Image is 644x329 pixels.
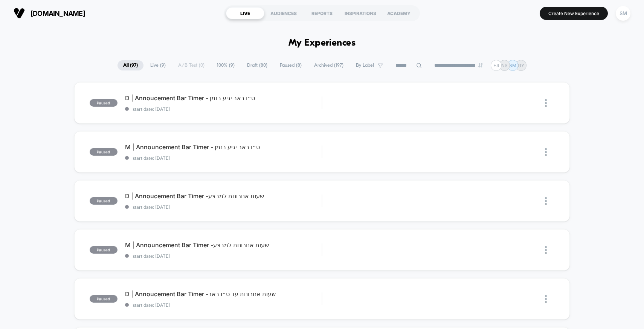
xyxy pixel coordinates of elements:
[125,192,322,200] span: D | Annoucement Bar Timer -שעות אחרונות למבצע
[125,302,322,308] span: start date: [DATE]
[264,7,303,19] div: AUDIENCES
[478,63,483,67] img: end
[545,99,547,107] img: close
[613,6,633,21] button: SM
[90,148,118,156] span: paused
[90,197,118,205] span: paused
[616,6,630,21] div: SM
[380,7,418,19] div: ACADEMY
[211,60,240,70] span: 100% ( 9 )
[125,253,322,259] span: start date: [DATE]
[145,60,171,70] span: Live ( 9 )
[125,241,322,249] span: M | Announcement Bar Timer -שעות אחרונות למבצע
[125,94,322,102] span: D | Annoucement Bar Timer - ט״ו באב יגיע בזמן
[341,7,380,19] div: INSPIRATIONS
[125,155,322,161] span: start date: [DATE]
[540,7,608,20] button: Create New Experience
[14,8,25,19] img: Visually logo
[491,60,502,71] div: + 4
[545,246,547,254] img: close
[90,295,118,303] span: paused
[90,246,118,254] span: paused
[11,7,87,19] button: [DOMAIN_NAME]
[125,106,322,112] span: start date: [DATE]
[241,60,273,70] span: Draft ( 80 )
[303,7,341,19] div: REPORTS
[509,63,516,68] p: SM
[274,60,307,70] span: Paused ( 8 )
[308,60,349,70] span: Archived ( 197 )
[545,148,547,156] img: close
[518,63,524,68] p: GY
[125,290,322,298] span: D | Annoucement Bar Timer -שעות אחרונות עד ט״ו באב
[356,63,374,68] span: By Label
[501,63,508,68] p: NS
[288,38,356,49] h1: My Experiences
[90,99,118,107] span: paused
[545,197,547,205] img: close
[545,295,547,303] img: close
[125,143,322,151] span: M | Announcement Bar Timer - ט״ו באב יגיע בזמן
[31,9,85,17] span: [DOMAIN_NAME]
[118,60,143,70] span: All ( 97 )
[125,204,322,210] span: start date: [DATE]
[226,7,264,19] div: LIVE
